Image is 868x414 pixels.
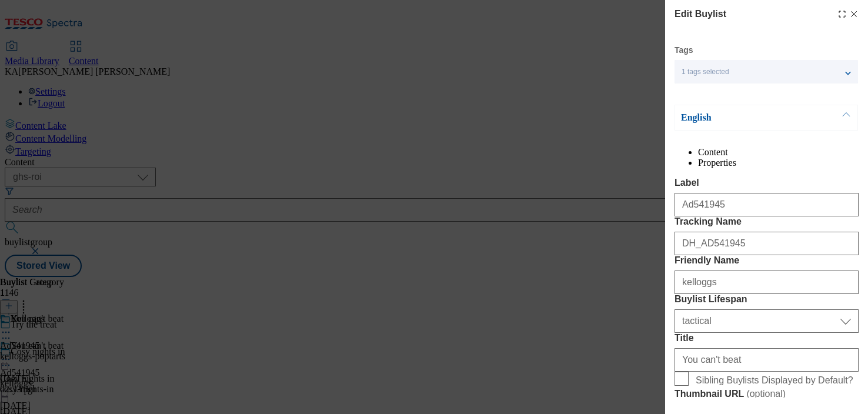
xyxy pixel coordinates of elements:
p: English [681,112,804,123]
label: Buylist Lifespan [675,294,859,305]
input: Enter Label [675,193,859,216]
label: Tracking Name [675,216,859,227]
span: ( optional ) [746,389,786,399]
li: Properties [698,158,859,168]
button: 1 tags selected [675,60,858,84]
label: Label [675,178,859,188]
label: Title [675,333,859,343]
span: 1 tags selected [682,68,729,76]
label: Thumbnail URL [675,388,859,400]
input: Enter Tracking Name [675,232,859,255]
label: Friendly Name [675,255,859,266]
span: Sibling Buylists Displayed by Default? [696,375,853,386]
li: Content [698,147,859,158]
input: Enter Friendly Name [675,271,859,294]
input: Enter Title [675,348,859,372]
label: Tags [675,47,693,54]
h4: Edit Buylist [675,7,726,21]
